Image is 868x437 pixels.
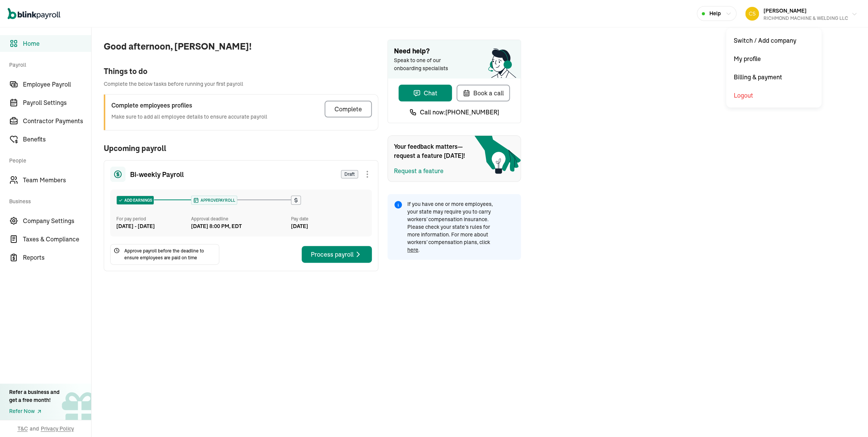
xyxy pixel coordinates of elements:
[8,3,60,25] nav: Global
[729,50,818,68] div: My profile
[729,31,818,50] div: Switch / Add company
[764,15,848,22] div: RICHMOND MACHINE & WELDING LLC
[764,7,807,14] span: [PERSON_NAME]
[709,10,721,18] span: Help
[741,355,868,437] iframe: Chat Widget
[729,86,818,104] div: Logout
[729,68,818,86] div: Billing & payment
